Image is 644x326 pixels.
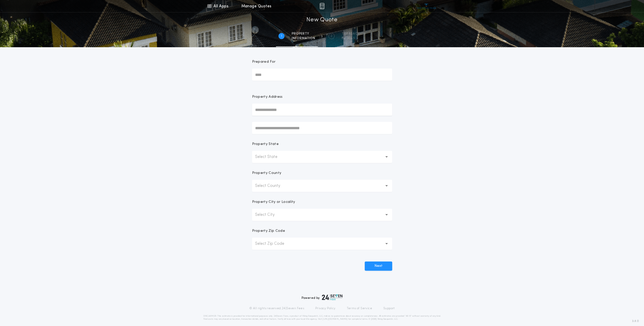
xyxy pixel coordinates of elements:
[252,171,282,176] p: Property County
[342,36,366,40] span: details
[252,200,295,205] p: Property City or Locality
[320,3,324,9] img: img
[252,69,392,81] input: Prepared For
[292,32,315,36] span: Property
[255,183,288,189] p: Select County
[255,212,283,218] p: Select City
[252,59,276,64] p: Prepared For
[252,142,279,147] p: Property State
[281,34,282,38] h2: 1
[252,238,392,250] button: Select Zip Code
[252,180,392,192] button: Select County
[383,306,395,311] a: Support
[255,154,286,160] p: Select State
[417,4,436,9] img: vs-icon
[315,306,336,311] a: Privacy Policy
[322,318,348,320] a: [URL][DOMAIN_NAME]
[322,294,343,300] img: logo
[252,209,392,221] button: Select City
[252,229,285,234] p: Property Zip Code
[347,306,372,311] a: Terms of Service
[302,294,343,300] div: Powered by
[342,32,366,36] span: Transaction
[331,34,332,38] h2: 2
[306,16,337,24] h1: New Quote
[249,306,304,311] p: © All rights reserved. 24|Seven Fees
[292,36,315,40] span: information
[632,319,639,323] span: 3.8.0
[255,241,292,247] p: Select Zip Code
[252,151,392,163] button: Select State
[365,262,392,271] button: Next
[203,315,441,321] p: DISCLAIMER: This estimate is provided for informational purposes only. 24|Seven Fees, a product o...
[252,94,392,100] p: Property Address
